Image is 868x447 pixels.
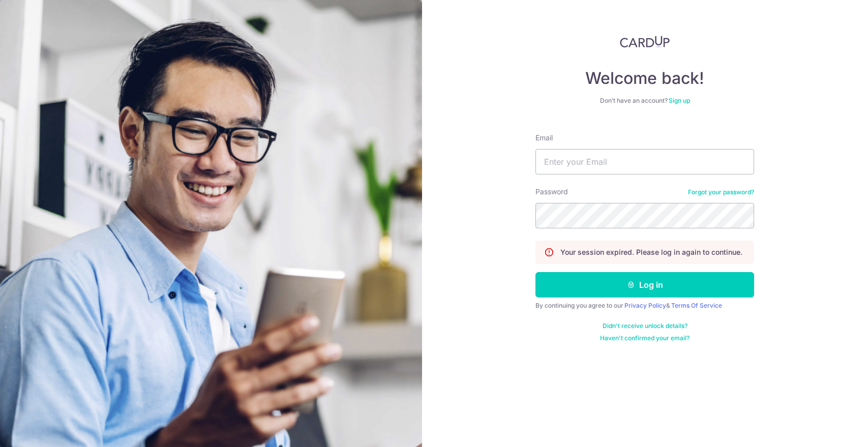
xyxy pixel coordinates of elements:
a: Terms Of Service [671,302,722,309]
div: Don’t have an account? [535,97,754,105]
label: Password [535,187,568,197]
button: Log in [535,272,754,297]
div: By continuing you agree to our & [535,302,754,310]
h4: Welcome back! [535,68,754,88]
img: CardUp Logo [620,36,670,48]
input: Enter your Email [535,149,754,174]
a: Forgot your password? [688,188,754,196]
a: Sign up [669,97,690,104]
a: Haven't confirmed your email? [600,334,690,342]
p: Your session expired. Please log in again to continue. [560,247,742,257]
a: Privacy Policy [624,302,666,309]
label: Email [535,133,553,143]
a: Didn't receive unlock details? [603,322,687,330]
